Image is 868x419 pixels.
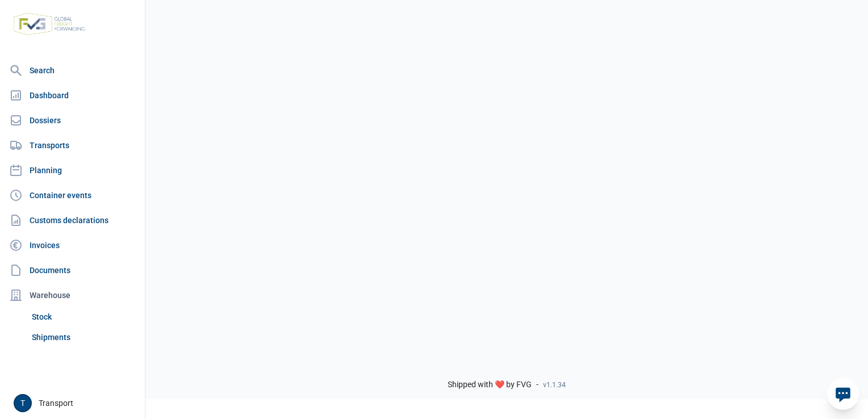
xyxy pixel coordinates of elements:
[5,259,140,282] a: Documents
[5,209,140,232] a: Customs declarations
[5,59,140,82] a: Search
[5,284,140,307] div: Warehouse
[5,234,140,257] a: Invoices
[5,134,140,157] a: Transports
[543,380,566,389] span: v1.1.34
[9,9,90,40] img: FVG - Global freight forwarding
[5,109,140,132] a: Dossiers
[27,327,140,347] a: Shipments
[27,307,140,327] a: Stock
[5,159,140,182] a: Planning
[14,394,138,412] div: Transport
[5,84,140,107] a: Dashboard
[5,184,140,207] a: Container events
[536,380,539,390] span: -
[14,394,32,412] button: T
[448,380,532,390] span: Shipped with ❤️ by FVG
